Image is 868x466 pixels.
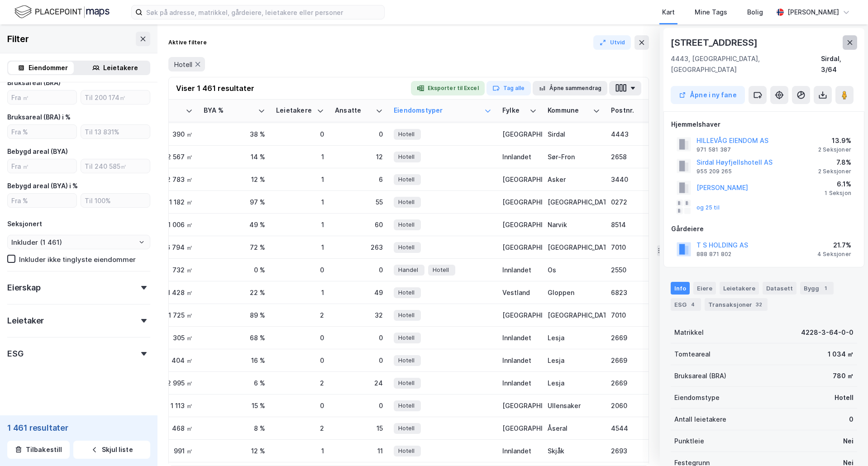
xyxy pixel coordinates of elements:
[696,168,732,175] div: 955 209 265
[335,197,383,207] div: 55
[502,129,537,139] div: [GEOGRAPHIC_DATA]
[335,378,383,388] div: 24
[548,265,600,275] div: Os
[398,288,415,297] span: Hotell
[7,181,78,191] div: Bebygd areal (BYA) i %
[502,446,537,456] div: Innlandet
[818,135,851,146] div: 13.9%
[204,446,265,456] div: 12 %
[204,197,265,207] div: 97 %
[754,300,764,309] div: 32
[835,392,854,403] div: Hotell
[398,175,415,184] span: Hotell
[817,251,851,258] div: 4 Seksjoner
[335,152,383,162] div: 12
[825,190,851,197] div: 1 Seksjon
[502,288,537,297] div: Vestland
[335,220,383,229] div: 60
[143,5,384,19] input: Søk på adresse, matrikkel, gårdeiere, leietakere eller personer
[8,90,76,104] input: Fra ㎡
[548,197,600,207] div: [GEOGRAPHIC_DATA]
[548,152,600,162] div: Sør-Fron
[787,7,839,18] div: [PERSON_NAME]
[548,356,600,365] div: Lesja
[502,423,537,433] div: [GEOGRAPHIC_DATA]
[502,265,537,275] div: Innlandet
[204,401,265,410] div: 15 %
[502,106,526,115] div: Fylke
[611,220,663,229] div: 8514
[276,265,324,275] div: 0
[611,265,663,275] div: 2550
[849,414,854,425] div: 0
[204,333,265,342] div: 68 %
[276,310,324,320] div: 2
[548,220,600,229] div: Narvik
[398,356,415,365] span: Hotell
[103,62,138,73] div: Leietakere
[671,223,857,234] div: Gårdeiere
[7,315,44,326] div: Leietaker
[611,446,663,456] div: 2693
[168,39,207,46] div: Aktive filtere
[276,423,324,433] div: 2
[204,106,254,115] div: BYA %
[548,310,600,320] div: [GEOGRAPHIC_DATA]
[800,282,834,295] div: Bygg
[7,146,68,157] div: Bebygd areal (BYA)
[548,333,600,342] div: Lesja
[502,152,537,162] div: Innlandet
[19,255,136,264] div: Inkluder ikke tinglyste eiendommer
[204,129,265,139] div: 38 %
[674,349,711,360] div: Tomteareal
[502,197,537,207] div: [GEOGRAPHIC_DATA]
[548,106,589,115] div: Kommune
[674,371,726,381] div: Bruksareal (BRA)
[671,53,821,75] div: 4443, [GEOGRAPHIC_DATA], [GEOGRAPHIC_DATA]
[818,157,851,168] div: 7.8%
[276,288,324,297] div: 1
[14,4,110,20] img: logo.f888ab2527a4732fd821a326f86c7f29.svg
[611,288,663,297] div: 6823
[276,152,324,162] div: 1
[204,423,265,433] div: 8 %
[335,446,383,456] div: 11
[335,310,383,320] div: 32
[828,349,854,360] div: 1 034 ㎡
[138,238,145,246] button: Open
[548,446,600,456] div: Skjåk
[7,32,29,46] div: Filter
[276,378,324,388] div: 2
[548,243,600,252] div: [GEOGRAPHIC_DATA]
[276,356,324,365] div: 0
[705,298,768,311] div: Transaksjoner
[204,310,265,320] div: 89 %
[533,81,608,95] button: Åpne sammendrag
[502,356,537,365] div: Innlandet
[398,378,415,388] span: Hotell
[611,333,663,342] div: 2669
[7,423,150,433] div: 1 461 resultater
[693,282,716,295] div: Eiere
[695,7,727,18] div: Mine Tags
[611,152,663,162] div: 2658
[204,175,265,184] div: 12 %
[548,175,600,184] div: Asker
[611,175,663,184] div: 3440
[204,243,265,252] div: 72 %
[821,53,857,75] div: Sirdal, 3/64
[276,129,324,139] div: 0
[398,197,415,207] span: Hotell
[398,446,415,456] span: Hotell
[398,152,415,162] span: Hotell
[7,441,70,459] button: Tilbakestill
[747,7,763,18] div: Bolig
[688,300,697,309] div: 4
[548,129,600,139] div: Sirdal
[433,265,449,275] span: Hotell
[548,401,600,410] div: Ullensaker
[335,243,383,252] div: 263
[204,265,265,275] div: 0 %
[204,152,265,162] div: 14 %
[276,401,324,410] div: 0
